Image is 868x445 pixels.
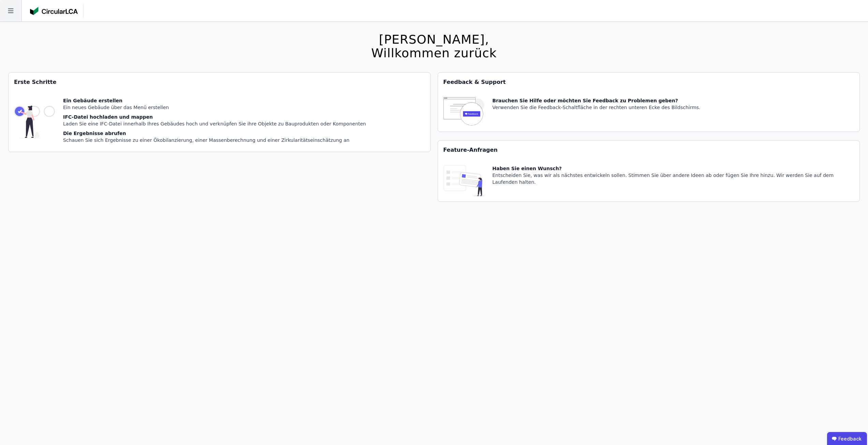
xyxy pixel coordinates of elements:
img: getting_started_tile-DrF_GRSv.svg [14,97,55,146]
div: Erste Schritte [9,73,430,92]
img: feature_request_tile-UiXE1qGU.svg [443,165,484,196]
div: IFC-Datei hochladen und mappen [63,114,366,120]
div: Entscheiden Sie, was wir als nächstes entwickeln sollen. Stimmen Sie über andere Ideen ab oder fü... [492,172,854,186]
img: Concular [30,7,78,15]
div: Haben Sie einen Wunsch? [492,165,854,172]
div: Willkommen zurück [371,46,497,60]
div: Brauchen Sie Hilfe oder möchten Sie Feedback zu Problemen geben? [492,97,701,104]
div: Schauen Sie sich Ergebnisse zu einer Ökobilanzierung, einer Massenberechnung und einer Zirkularit... [63,137,366,144]
div: Laden Sie eine IFC-Datei innerhalb Ihres Gebäudes hoch und verknüpfen Sie ihre Objekte zu Bauprod... [63,120,366,127]
div: Feature-Anfragen [438,140,860,160]
div: Ein Gebäude erstellen [63,97,366,104]
div: Feedback & Support [438,73,860,92]
img: feedback-icon-HCTs5lye.svg [443,97,484,126]
div: Die Ergebnisse abrufen [63,130,366,137]
div: [PERSON_NAME], [371,33,497,46]
div: Verwenden Sie die Feedback-Schaltfläche in der rechten unteren Ecke des Bildschirms. [492,104,701,111]
div: Ein neues Gebäude über das Menü erstellen [63,104,366,111]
